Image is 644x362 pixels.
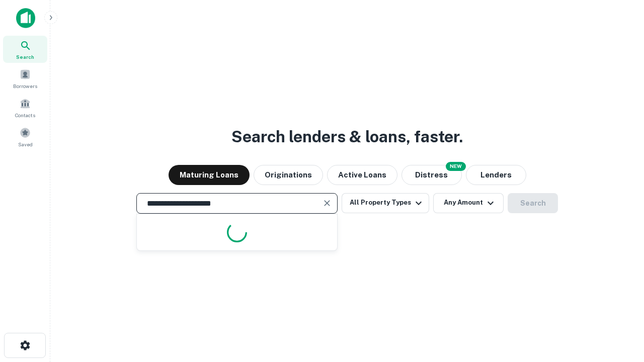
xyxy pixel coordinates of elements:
button: Originations [254,165,323,185]
h3: Search lenders & loans, faster. [231,125,463,149]
a: Borrowers [3,65,47,92]
button: Maturing Loans [169,165,250,185]
iframe: Chat Widget [594,282,644,330]
button: Any Amount [433,193,504,213]
span: Saved [18,140,33,148]
button: All Property Types [342,193,429,213]
button: Lenders [466,165,526,185]
span: Search [16,53,34,61]
button: Search distressed loans with lien and other non-mortgage details. [401,165,462,185]
img: capitalize-icon.png [16,8,35,28]
button: Clear [320,196,334,210]
span: Contacts [15,111,35,119]
a: Contacts [3,94,47,121]
div: NEW [446,162,466,171]
a: Search [3,36,47,63]
a: Saved [3,123,47,150]
button: Active Loans [327,165,397,185]
span: Borrowers [13,82,37,90]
